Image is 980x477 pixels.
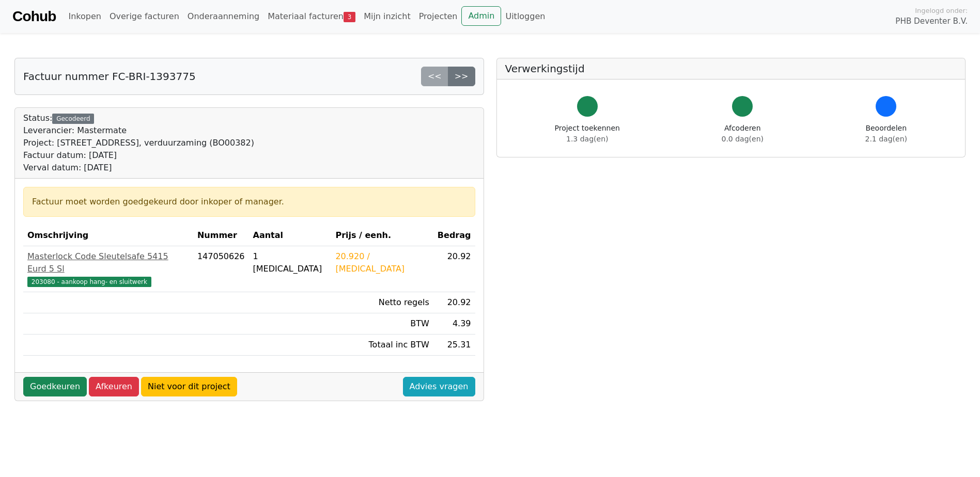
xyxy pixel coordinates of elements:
[461,6,501,26] a: Admin
[344,12,355,22] span: 3
[141,377,237,396] a: Niet voor dit project
[360,6,415,27] a: Mijn inzicht
[23,112,254,174] div: Status:
[865,123,907,145] div: Beoordelen
[403,377,475,396] a: Advies vragen
[433,246,475,292] td: 20.92
[12,4,56,29] a: Cohub
[253,250,328,275] div: 1 [MEDICAL_DATA]
[566,135,608,143] span: 1.3 dag(en)
[433,225,475,246] th: Bedrag
[331,292,433,313] td: Netto regels
[89,377,139,396] a: Afkeuren
[23,162,254,174] div: Verval datum: [DATE]
[23,70,196,83] h5: Factuur nummer FC-BRI-1393775
[555,123,620,145] div: Project toekennen
[32,196,466,208] div: Factuur moet worden goedgekeurd door inkoper of manager.
[23,377,87,396] a: Goedkeuren
[505,62,957,75] h5: Verwerkingstijd
[415,6,462,27] a: Projecten
[865,135,907,143] span: 2.1 dag(en)
[27,250,189,275] div: Masterlock Code Sleutelsafe 5415 Eurd 5 Sl
[249,225,332,246] th: Aantal
[193,246,249,292] td: 147050626
[433,292,475,313] td: 20.92
[23,225,193,246] th: Omschrijving
[895,15,968,27] span: PHB Deventer B.V.
[915,6,968,15] span: Ingelogd onder:
[433,335,475,356] td: 25.31
[433,313,475,335] td: 4.39
[23,124,254,137] div: Leverancier: Mastermate
[23,137,254,149] div: Project: [STREET_ADDRESS], verduurzaming (BO00382)
[52,114,94,124] div: Gecodeerd
[448,67,475,86] a: >>
[105,6,183,27] a: Overige facturen
[722,123,764,145] div: Afcoderen
[331,225,433,246] th: Prijs / eenh.
[501,6,549,27] a: Uitloggen
[27,277,151,287] span: 203080 - aankoop hang- en sluitwerk
[331,335,433,356] td: Totaal inc BTW
[263,6,360,27] a: Materiaal facturen3
[23,149,254,162] div: Factuur datum: [DATE]
[193,225,249,246] th: Nummer
[722,135,764,143] span: 0.0 dag(en)
[335,250,429,275] div: 20.920 / [MEDICAL_DATA]
[183,6,263,27] a: Onderaanneming
[27,250,189,288] a: Masterlock Code Sleutelsafe 5415 Eurd 5 Sl203080 - aankoop hang- en sluitwerk
[64,6,105,27] a: Inkopen
[331,313,433,335] td: BTW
